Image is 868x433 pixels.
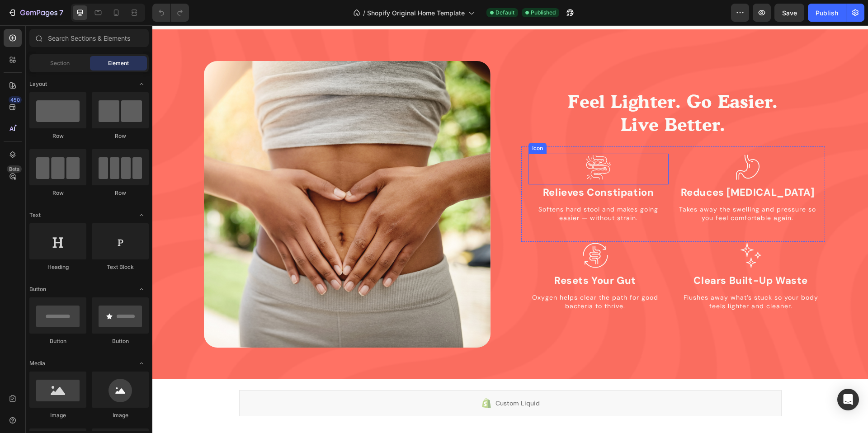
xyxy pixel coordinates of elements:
[92,189,149,197] div: Row
[531,268,666,285] span: Flushes away what’s stuck so your body feels lighter and cleaner.
[29,263,86,271] div: Heading
[380,268,506,285] span: Oxygen helps clear the path for good bacteria to thrive.
[92,337,149,345] div: Button
[369,64,673,112] h2: Feel Lighter. Go Easier. Live Better.
[528,160,662,174] strong: Reduces [MEDICAL_DATA]
[29,189,86,197] div: Row
[134,282,149,297] span: Toggle open
[9,96,22,104] div: 450
[402,249,484,262] strong: Resets Your Gut
[29,411,86,419] div: Image
[134,208,149,222] span: Toggle open
[495,9,514,17] span: Default
[29,359,45,367] span: Media
[4,4,67,22] button: 7
[50,59,70,67] span: Section
[92,132,149,140] div: Row
[816,8,838,18] div: Publish
[92,263,149,271] div: Text Block
[527,180,664,197] span: Takes away the swelling and pressure so you feel comfortable again.
[29,285,46,293] span: Button
[386,180,506,197] span: Softens hard stool and makes going easier — without strain.
[134,356,149,371] span: Toggle open
[152,4,189,22] div: Undo/Redo
[29,337,86,345] div: Button
[531,9,556,17] span: Published
[837,389,859,410] div: Open Intercom Messenger
[363,8,365,18] span: /
[29,132,86,140] div: Row
[59,7,63,18] p: 7
[541,249,656,262] strong: Clears Built-Up Waste
[367,8,465,18] span: Shopify Original Home Template
[29,211,41,219] span: Text
[29,29,149,47] input: Search Sections & Elements
[92,411,149,419] div: Image
[343,372,387,383] span: Custom Liquid
[391,160,502,174] strong: Relieves Constipation
[808,4,846,22] button: Publish
[108,59,129,67] span: Element
[7,165,22,173] div: Beta
[782,9,797,17] span: Save
[152,25,868,433] iframe: Design area
[134,77,149,91] span: Toggle open
[774,4,804,22] button: Save
[29,80,47,88] span: Layout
